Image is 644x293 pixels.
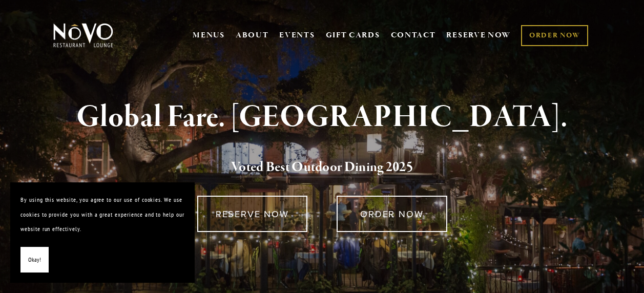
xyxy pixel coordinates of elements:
a: RESERVE NOW [446,26,511,45]
a: ORDER NOW [337,196,447,232]
a: ABOUT [236,30,269,40]
a: GIFT CARDS [326,26,380,45]
h2: 5 [68,157,576,178]
a: RESERVE NOW [197,196,307,232]
a: EVENTS [279,30,315,40]
a: ORDER NOW [521,25,588,46]
strong: Global Fare. [GEOGRAPHIC_DATA]. [76,98,568,137]
p: By using this website, you agree to our use of cookies. We use cookies to provide you with a grea... [20,193,184,237]
button: Okay! [20,247,49,273]
img: Novo Restaurant &amp; Lounge [51,23,115,48]
a: Voted Best Outdoor Dining 202 [231,158,406,178]
a: CONTACT [391,26,436,45]
a: MENUS [193,30,225,40]
span: Okay! [28,253,41,267]
section: Cookie banner [10,182,195,283]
